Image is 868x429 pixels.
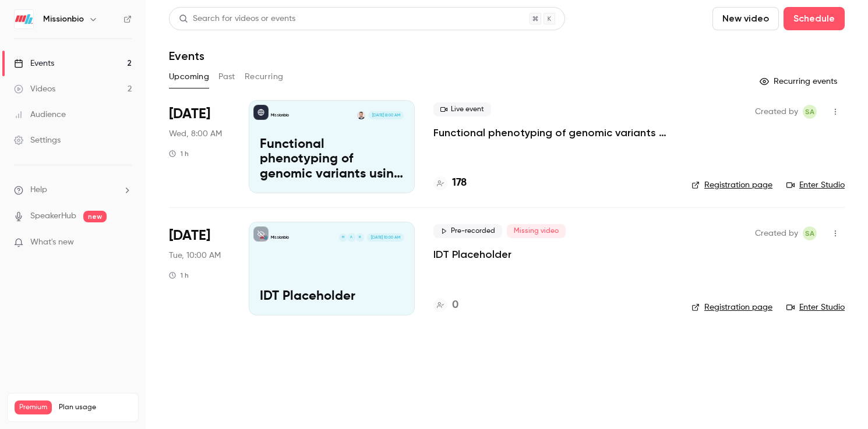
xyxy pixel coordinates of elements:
h6: Missionbio [43,13,84,25]
span: Wed, 8:00 AM [169,128,222,140]
button: Schedule [784,7,845,30]
div: Oct 15 Wed, 8:00 AM (America/Los Angeles) [169,100,230,193]
h4: 0 [452,297,458,313]
div: Dec 2 Tue, 10:00 AM (America/Los Angeles) [169,222,230,315]
h4: 178 [452,175,467,191]
p: IDT Placeholder [260,289,404,304]
a: IDT Placeholder [433,247,511,261]
a: SpeakerHub [30,210,76,222]
span: What's new [30,236,74,249]
li: help-dropdown-opener [14,184,132,196]
div: Videos [14,83,55,95]
span: Simon Allardice [803,105,817,119]
span: Created by [755,105,798,119]
div: A [347,233,356,242]
div: Settings [14,134,61,146]
button: Recurring [245,68,284,86]
iframe: Noticeable Trigger [118,237,132,248]
span: SA [805,226,814,240]
span: Missing video [507,224,566,238]
span: [DATE] 10:00 AM [367,233,403,242]
span: [DATE] [169,226,210,245]
button: Recurring events [754,72,845,91]
button: New video [712,7,779,30]
span: new [83,211,107,222]
a: Enter Studio [786,302,845,313]
span: Tue, 10:00 AM [169,250,221,261]
h1: Events [169,49,204,63]
button: Past [218,68,235,86]
a: IDT PlaceholderMissionbioNAM[DATE] 10:00 AMIDT Placeholder [249,222,415,315]
div: Search for videos or events [179,13,295,25]
button: Upcoming [169,68,209,86]
span: Plan usage [59,403,131,412]
div: M [338,233,348,242]
div: Events [14,58,54,69]
a: 178 [433,175,467,191]
img: Missionbio [15,10,33,29]
div: Audience [14,109,66,120]
span: SA [805,105,814,119]
div: 1 h [169,271,189,280]
span: Pre-recorded [433,224,502,238]
span: Help [30,184,47,196]
a: Functional phenotyping of genomic variants using joint multiomic single-cell DNA–RNA sequencing [433,126,673,140]
a: Registration page [691,302,772,313]
a: Registration page [691,179,772,191]
span: [DATE] [169,105,210,123]
span: Premium [15,400,52,414]
span: [DATE] 8:00 AM [368,111,403,119]
span: Created by [755,226,798,240]
p: Missionbio [271,112,289,118]
a: 0 [433,297,458,313]
div: 1 h [169,149,189,158]
span: Simon Allardice [803,226,817,240]
a: Functional phenotyping of genomic variants using joint multiomic single-cell DNA–RNA sequencingMi... [249,100,415,193]
img: Dr Dominik Lindenhofer [357,111,365,119]
p: Functional phenotyping of genomic variants using joint multiomic single-cell DNA–RNA sequencing [260,137,404,182]
span: Live event [433,102,491,116]
div: N [355,233,365,242]
p: Missionbio [271,235,289,240]
a: Enter Studio [786,179,845,191]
